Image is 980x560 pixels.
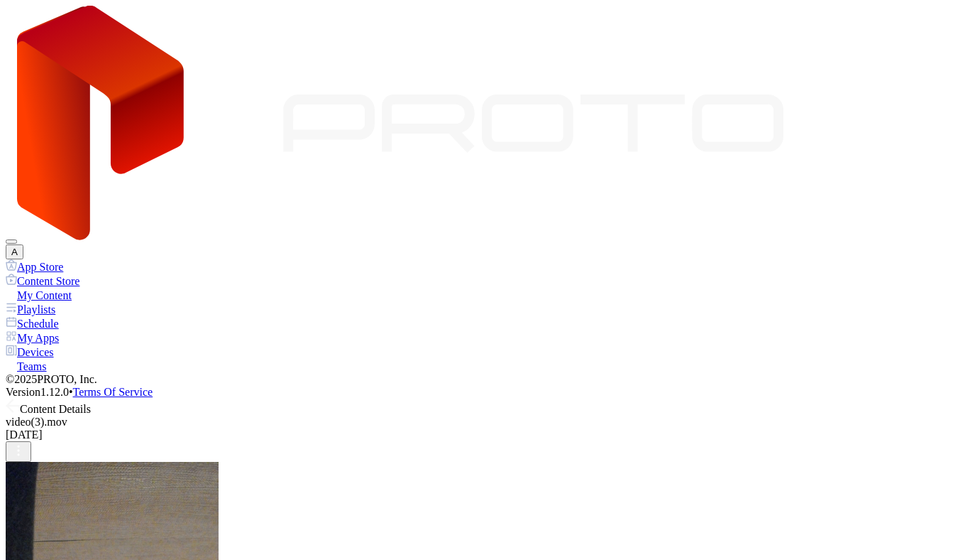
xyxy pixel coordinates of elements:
[6,259,974,274] a: App Store
[73,386,153,398] a: Terms Of Service
[6,359,974,373] a: Teams
[6,316,974,330] a: Schedule
[6,429,974,441] div: [DATE]
[6,288,974,302] a: My Content
[6,399,974,416] div: Content Details
[6,244,23,259] button: A
[6,416,974,429] div: video(3).mov
[6,274,974,288] a: Content Store
[6,345,974,359] a: Devices
[6,373,974,386] div: © 2025 PROTO, Inc.
[6,386,73,398] span: Version 1.12.0 •
[6,302,974,316] a: Playlists
[6,330,974,345] a: My Apps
